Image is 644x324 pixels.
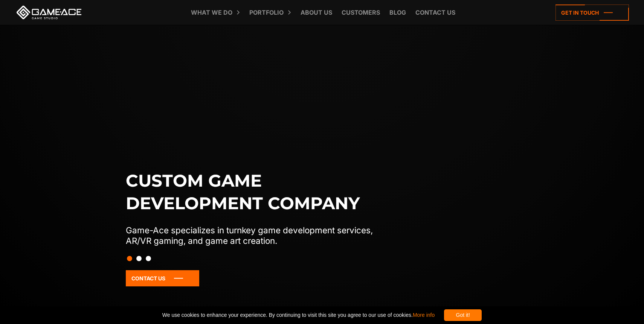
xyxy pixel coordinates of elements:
[413,312,435,318] a: More info
[146,252,151,265] button: Slide 3
[555,5,629,21] a: Get in touch
[136,252,142,265] button: Slide 2
[126,270,199,286] a: Contact Us
[126,225,389,246] p: Game-Ace specializes in turnkey game development services, AR/VR gaming, and game art creation.
[127,252,132,265] button: Slide 1
[162,309,435,321] span: We use cookies to enhance your experience. By continuing to visit this site you agree to our use ...
[444,309,482,321] div: Got it!
[126,169,389,214] h1: Custom game development company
